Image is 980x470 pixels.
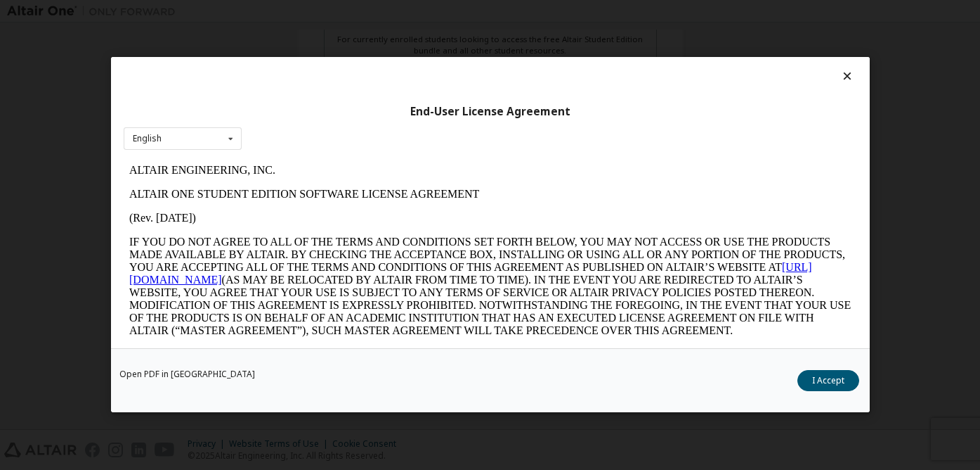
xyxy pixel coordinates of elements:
div: End-User License Agreement [124,105,857,119]
button: I Accept [797,371,859,392]
p: (Rev. [DATE]) [6,53,728,66]
a: [URL][DOMAIN_NAME] [6,103,688,127]
p: IF YOU DO NOT AGREE TO ALL OF THE TERMS AND CONDITIONS SET FORTH BELOW, YOU MAY NOT ACCESS OR USE... [6,77,728,179]
p: This Altair One Student Edition Software License Agreement (“Agreement”) is between Altair Engine... [6,190,728,241]
div: English [133,134,162,143]
p: ALTAIR ENGINEERING, INC. [6,6,728,18]
p: ALTAIR ONE STUDENT EDITION SOFTWARE LICENSE AGREEMENT [6,30,728,42]
a: Open PDF in [GEOGRAPHIC_DATA] [119,371,255,379]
